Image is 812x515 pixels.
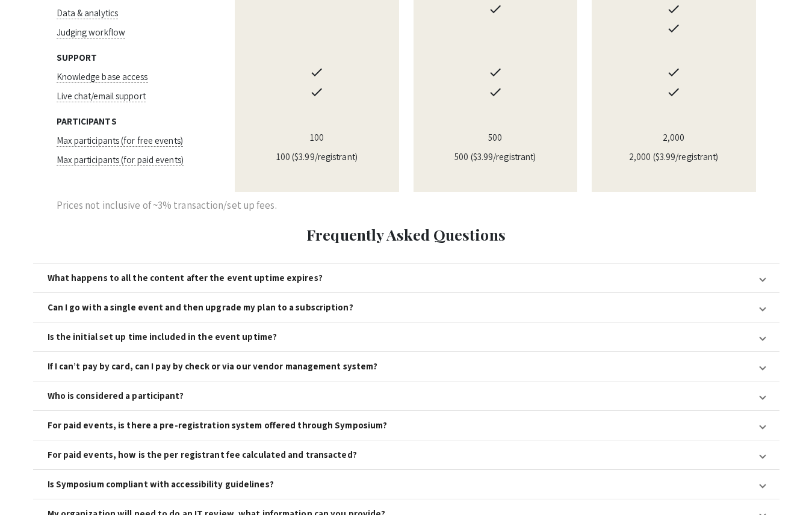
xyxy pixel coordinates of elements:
[48,332,277,342] div: Is the initial set up time included in the event uptime?
[57,52,98,63] span: Support
[48,449,357,460] div: For paid events, how is the per registrant fee calculated and transacted?
[57,90,146,102] span: Live chat/email support
[666,2,681,16] span: done
[57,198,277,214] p: Prices not inclusive of ~3% transaction/set up fees.
[666,65,681,79] span: done
[9,461,51,506] iframe: Chat
[33,440,779,469] mat-expansion-panel-header: For paid events, how is the per registrant fee calculated and transacted?
[488,2,503,16] span: done
[584,129,763,148] td: 2,000
[33,264,779,292] mat-expansion-panel-header: What happens to all the content after the event uptime expires?
[57,7,119,19] span: Data & analytics
[48,479,274,490] div: Is Symposium compliant with accessibility guidelines?
[488,85,503,99] span: done
[42,226,770,244] h3: Frequently Asked Questions
[57,135,183,147] span: Max participants (for free events)
[33,381,779,410] mat-expansion-panel-header: Who is considered a participant?
[57,154,184,166] span: Max participants (for paid events)
[228,129,406,148] td: 100
[584,148,763,167] td: 2,000 ($3.99/registrant)
[666,21,681,35] span: done
[57,71,148,83] span: Knowledge base access
[33,411,779,440] mat-expansion-panel-header: For paid events, is there a pre-registration system offered through Symposium?
[309,85,324,99] span: done
[33,293,779,322] mat-expansion-panel-header: Can I go with a single event and then upgrade my plan to a subscription?
[228,148,406,167] td: 100 ($3.99/registrant)
[57,26,126,39] span: Judging workflow
[666,85,681,99] span: done
[48,420,388,431] div: For paid events, is there a pre-registration system offered through Symposium?
[48,390,184,401] div: Who is considered a participant?
[57,116,117,127] span: participants
[406,148,585,167] td: 500 ($3.99/registrant)
[33,470,779,499] mat-expansion-panel-header: Is Symposium compliant with accessibility guidelines?
[48,273,323,283] div: What happens to all the content after the event uptime expires?
[488,65,503,79] span: done
[33,352,779,381] mat-expansion-panel-header: If I can’t pay by card, can I pay by check or via our vendor management system?
[48,361,378,372] div: If I can’t pay by card, can I pay by check or via our vendor management system?
[309,65,324,79] span: done
[33,322,779,351] mat-expansion-panel-header: Is the initial set up time included in the event uptime?
[48,302,353,313] div: Can I go with a single event and then upgrade my plan to a subscription?
[406,129,585,148] td: 500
